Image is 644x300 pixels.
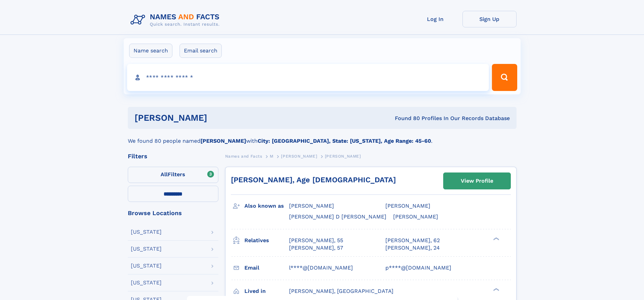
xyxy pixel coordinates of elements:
[135,114,301,122] h1: [PERSON_NAME]
[258,138,431,144] b: City: [GEOGRAPHIC_DATA], State: [US_STATE], Age Range: 45-60
[129,44,172,58] label: Name search
[289,213,386,220] span: [PERSON_NAME] D [PERSON_NAME]
[289,203,334,209] span: [PERSON_NAME]
[161,171,168,178] span: All
[281,154,317,159] span: [PERSON_NAME]
[270,152,273,160] a: M
[385,237,440,244] a: [PERSON_NAME], 62
[492,287,500,292] div: ❯
[492,64,517,91] button: Search Button
[244,285,289,297] h3: Lived in
[281,152,317,160] a: [PERSON_NAME]
[127,64,489,91] input: search input
[325,154,361,159] span: [PERSON_NAME]
[408,11,462,27] a: Log In
[289,244,343,252] a: [PERSON_NAME], 57
[131,229,162,235] div: [US_STATE]
[128,153,218,159] div: Filters
[131,246,162,252] div: [US_STATE]
[244,200,289,212] h3: Also known as
[128,210,218,216] div: Browse Locations
[128,11,225,29] img: Logo Names and Facts
[289,237,343,244] a: [PERSON_NAME], 55
[393,213,438,220] span: [PERSON_NAME]
[131,263,162,269] div: [US_STATE]
[131,280,162,285] div: [US_STATE]
[244,235,289,246] h3: Relatives
[128,167,218,183] label: Filters
[270,154,273,159] span: M
[462,11,517,27] a: Sign Up
[301,115,510,122] div: Found 80 Profiles In Our Records Database
[444,173,510,189] a: View Profile
[289,288,393,294] span: [PERSON_NAME], [GEOGRAPHIC_DATA]
[492,236,500,241] div: ❯
[461,173,493,189] div: View Profile
[128,129,517,145] div: We found 80 people named with .
[385,244,440,252] a: [PERSON_NAME], 24
[200,138,246,144] b: [PERSON_NAME]
[244,262,289,274] h3: Email
[231,176,396,184] a: [PERSON_NAME], Age [DEMOGRAPHIC_DATA]
[180,44,222,58] label: Email search
[385,203,430,209] span: [PERSON_NAME]
[225,152,262,160] a: Names and Facts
